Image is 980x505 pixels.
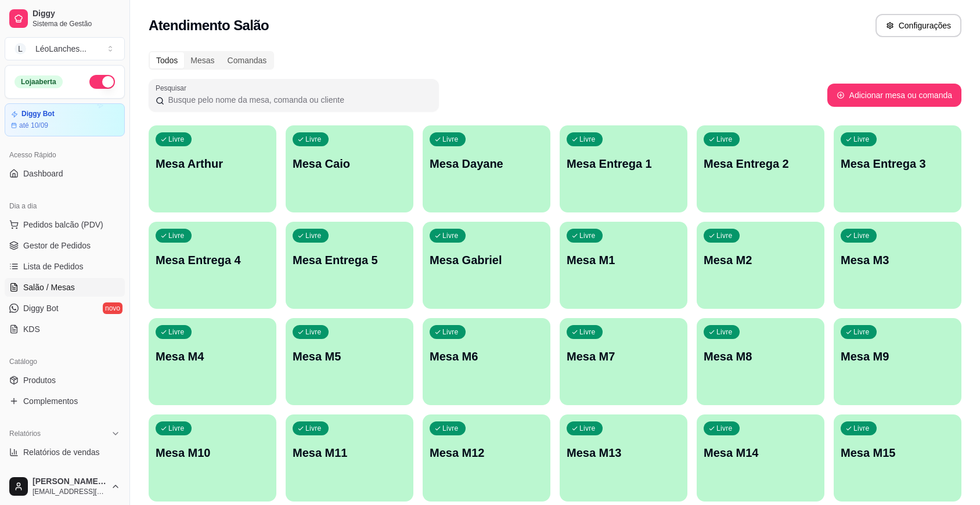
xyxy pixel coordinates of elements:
[560,318,687,405] button: LivreMesa M7
[875,14,961,37] button: Configurações
[156,83,190,93] label: Pesquisar
[423,318,550,405] button: LivreMesa M6
[164,94,432,106] input: Pesquisar
[697,222,824,309] button: LivreMesa M2
[704,348,817,365] p: Mesa M8
[23,323,40,335] span: KDS
[716,231,733,240] p: Livre
[841,156,954,172] p: Mesa Entrega 3
[168,135,185,144] p: Livre
[35,43,87,55] div: LéoLanches ...
[305,231,322,240] p: Livre
[305,327,322,337] p: Livre
[430,252,543,268] p: Mesa Gabriel
[23,302,59,314] span: Diggy Bot
[5,257,125,276] a: Lista de Pedidos
[5,464,125,482] a: Relatório de clientes
[168,327,185,337] p: Livre
[23,374,56,386] span: Produtos
[442,424,459,433] p: Livre
[579,231,596,240] p: Livre
[853,424,870,433] p: Livre
[834,414,961,502] button: LivreMesa M15
[853,231,870,240] p: Livre
[834,318,961,405] button: LivreMesa M9
[9,429,41,438] span: Relatórios
[23,261,84,272] span: Lista de Pedidos
[841,252,954,268] p: Mesa M3
[5,236,125,255] a: Gestor de Pedidos
[5,320,125,338] a: KDS
[23,467,97,479] span: Relatório de clientes
[5,278,125,297] a: Salão / Mesas
[567,252,680,268] p: Mesa M1
[5,371,125,389] a: Produtos
[33,477,106,487] span: [PERSON_NAME] geral
[293,348,406,365] p: Mesa M5
[23,240,91,251] span: Gestor de Pedidos
[305,135,322,144] p: Livre
[704,252,817,268] p: Mesa M2
[697,318,824,405] button: LivreMesa M8
[149,222,276,309] button: LivreMesa Entrega 4
[430,348,543,365] p: Mesa M6
[579,135,596,144] p: Livre
[15,75,63,88] div: Loja aberta
[579,327,596,337] p: Livre
[168,424,185,433] p: Livre
[23,282,75,293] span: Salão / Mesas
[168,231,185,240] p: Livre
[33,487,106,496] span: [EMAIL_ADDRESS][DOMAIN_NAME]
[560,414,687,502] button: LivreMesa M13
[567,156,680,172] p: Mesa Entrega 1
[5,472,125,500] button: [PERSON_NAME] geral[EMAIL_ADDRESS][DOMAIN_NAME]
[5,197,125,215] div: Dia a dia
[33,19,120,28] span: Sistema de Gestão
[716,424,733,433] p: Livre
[5,215,125,234] button: Pedidos balcão (PDV)
[293,156,406,172] p: Mesa Caio
[156,445,269,461] p: Mesa M10
[579,424,596,433] p: Livre
[716,327,733,337] p: Livre
[156,348,269,365] p: Mesa M4
[442,231,459,240] p: Livre
[716,135,733,144] p: Livre
[5,164,125,183] a: Dashboard
[841,348,954,365] p: Mesa M9
[423,125,550,212] button: LivreMesa Dayane
[286,414,413,502] button: LivreMesa M11
[286,125,413,212] button: LivreMesa Caio
[442,135,459,144] p: Livre
[560,222,687,309] button: LivreMesa M1
[704,445,817,461] p: Mesa M14
[23,219,103,230] span: Pedidos balcão (PDV)
[430,445,543,461] p: Mesa M12
[841,445,954,461] p: Mesa M15
[23,168,63,179] span: Dashboard
[423,414,550,502] button: LivreMesa M12
[156,252,269,268] p: Mesa Entrega 4
[33,9,120,19] span: Diggy
[697,125,824,212] button: LivreMesa Entrega 2
[853,327,870,337] p: Livre
[430,156,543,172] p: Mesa Dayane
[305,424,322,433] p: Livre
[560,125,687,212] button: LivreMesa Entrega 1
[853,135,870,144] p: Livre
[423,222,550,309] button: LivreMesa Gabriel
[23,395,78,407] span: Complementos
[5,37,125,60] button: Select a team
[5,352,125,371] div: Catálogo
[697,414,824,502] button: LivreMesa M14
[149,414,276,502] button: LivreMesa M10
[567,348,680,365] p: Mesa M7
[567,445,680,461] p: Mesa M13
[149,318,276,405] button: LivreMesa M4
[286,222,413,309] button: LivreMesa Entrega 5
[19,121,48,130] article: até 10/09
[221,52,273,68] div: Comandas
[156,156,269,172] p: Mesa Arthur
[5,299,125,318] a: Diggy Botnovo
[21,110,55,118] article: Diggy Bot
